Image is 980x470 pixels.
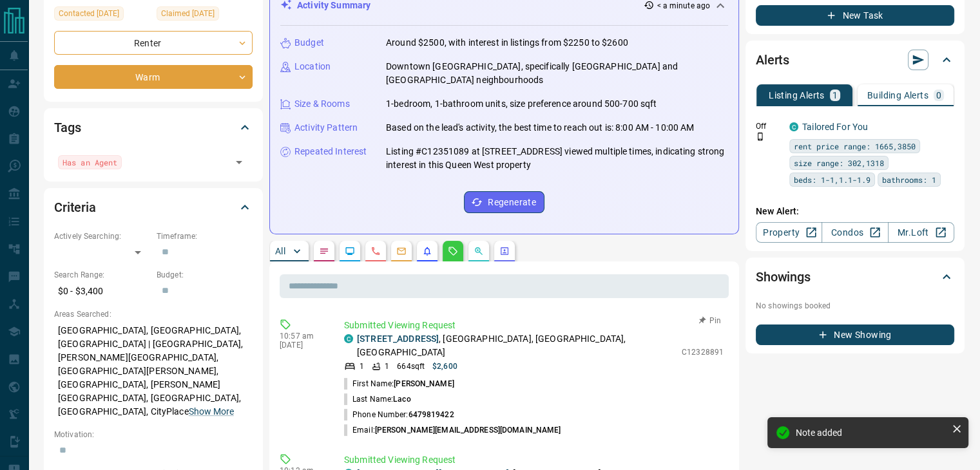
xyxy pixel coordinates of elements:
[756,222,822,243] a: Property
[360,361,364,372] p: 1
[422,246,432,256] svg: Listing Alerts
[448,246,458,256] svg: Requests
[888,222,954,243] a: Mr.Loft
[54,117,81,138] h2: Tags
[408,410,454,419] span: 6479819422
[756,261,954,292] div: Showings
[54,65,253,89] div: Warm
[157,269,253,281] p: Budget:
[432,361,457,372] p: $2,600
[189,405,234,418] button: Show More
[756,120,782,132] p: Off
[54,192,253,223] div: Criteria
[294,145,367,158] p: Repeated Interest
[54,6,150,24] div: Mon Mar 04 2024
[344,378,454,390] p: First Name:
[62,156,117,169] span: Has an Agent
[280,332,325,341] p: 10:57 am
[54,197,96,218] h2: Criteria
[769,91,825,100] p: Listing Alerts
[294,121,358,135] p: Activity Pattern
[157,230,253,242] p: Timeframe:
[802,122,868,132] a: Tailored For You
[464,191,544,213] button: Regenerate
[344,409,454,420] p: Phone Number:
[691,315,729,326] button: Pin
[54,31,253,55] div: Renter
[280,341,325,350] p: [DATE]
[794,156,884,169] span: size range: 302,1318
[54,269,150,281] p: Search Range:
[294,36,324,50] p: Budget
[393,395,410,404] span: Laco
[882,173,936,186] span: bathrooms: 1
[474,246,484,256] svg: Opportunities
[344,334,353,343] div: condos.ca
[756,205,954,218] p: New Alert:
[54,281,150,302] p: $0 - $3,400
[386,60,728,87] p: Downtown [GEOGRAPHIC_DATA], specifically [GEOGRAPHIC_DATA] and [GEOGRAPHIC_DATA] neighbourhoods
[396,246,407,256] svg: Emails
[385,361,389,372] p: 1
[344,424,561,436] p: Email:
[357,334,439,344] a: [STREET_ADDRESS]
[832,91,838,100] p: 1
[54,112,253,143] div: Tags
[370,246,381,256] svg: Calls
[59,7,119,20] span: Contacted [DATE]
[319,246,329,256] svg: Notes
[499,246,510,256] svg: Agent Actions
[756,50,789,70] h2: Alerts
[756,44,954,75] div: Alerts
[294,97,350,111] p: Size & Rooms
[756,5,954,26] button: New Task
[756,267,811,287] h2: Showings
[344,453,724,467] p: Submitted Viewing Request
[394,379,454,388] span: [PERSON_NAME]
[796,428,946,438] div: Note added
[756,132,765,141] svg: Push Notification Only
[357,332,675,359] p: , [GEOGRAPHIC_DATA], [GEOGRAPHIC_DATA], [GEOGRAPHIC_DATA]
[936,91,941,100] p: 0
[756,300,954,312] p: No showings booked
[345,246,355,256] svg: Lead Browsing Activity
[794,140,916,153] span: rent price range: 1665,3850
[157,6,253,24] div: Mon Feb 12 2024
[54,429,253,440] p: Motivation:
[54,320,253,422] p: [GEOGRAPHIC_DATA], [GEOGRAPHIC_DATA], [GEOGRAPHIC_DATA] | [GEOGRAPHIC_DATA], [PERSON_NAME][GEOGRA...
[756,324,954,345] button: New Showing
[230,153,248,171] button: Open
[54,230,150,242] p: Actively Searching:
[386,97,657,111] p: 1-bedroom, 1-bathroom units, size preference around 500-700 sqft
[375,426,561,435] span: [PERSON_NAME][EMAIL_ADDRESS][DOMAIN_NAME]
[397,361,425,372] p: 664 sqft
[344,319,724,332] p: Submitted Viewing Request
[682,346,724,358] p: C12328891
[275,247,285,256] p: All
[161,7,215,20] span: Claimed [DATE]
[386,145,728,172] p: Listing #C12351089 at [STREET_ADDRESS] viewed multiple times, indicating strong interest in this ...
[344,393,411,405] p: Last Name:
[789,122,798,131] div: condos.ca
[54,308,253,320] p: Areas Searched:
[821,222,888,243] a: Condos
[794,173,870,186] span: beds: 1-1,1.1-1.9
[294,60,331,73] p: Location
[386,36,628,50] p: Around $2500, with interest in listings from $2250 to $2600
[867,91,928,100] p: Building Alerts
[386,121,694,135] p: Based on the lead's activity, the best time to reach out is: 8:00 AM - 10:00 AM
